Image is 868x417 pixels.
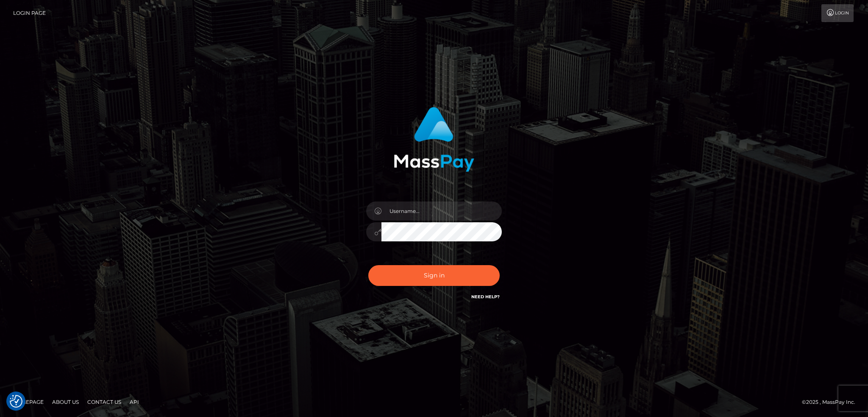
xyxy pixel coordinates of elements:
[821,4,854,22] a: Login
[368,265,500,286] button: Sign in
[13,4,46,22] a: Login Page
[126,395,142,409] a: API
[381,202,502,221] input: Username...
[9,395,47,409] a: Homepage
[802,397,862,407] div: © 2025 , MassPay Inc.
[471,294,500,299] a: Need Help?
[394,107,474,172] img: MassPay Login
[84,395,125,409] a: Contact Us
[10,395,22,408] img: Revisit consent button
[10,395,22,408] button: Consent Preferences
[49,395,82,409] a: About Us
